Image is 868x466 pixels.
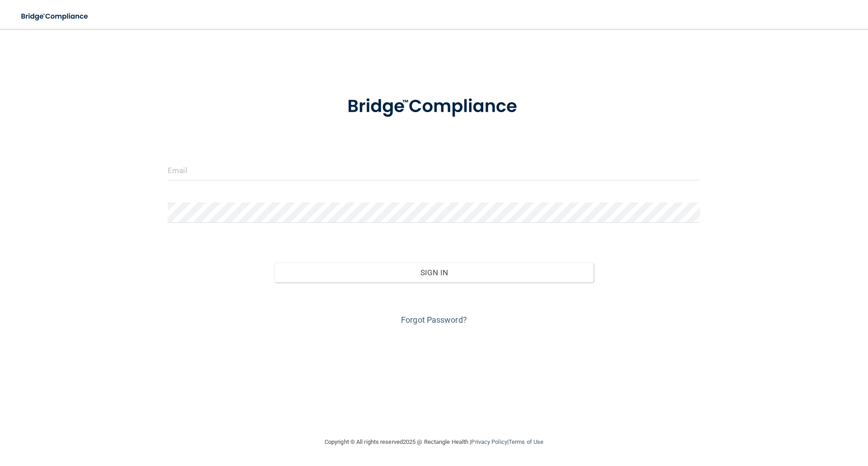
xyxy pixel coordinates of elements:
img: bridge_compliance_login_screen.278c3ca4.svg [14,7,97,26]
a: Privacy Policy [471,438,507,445]
input: Email [168,160,700,180]
a: Forgot Password? [401,315,467,325]
a: Terms of Use [509,438,543,445]
img: bridge_compliance_login_screen.278c3ca4.svg [329,83,539,130]
button: Sign In [274,263,594,282]
div: Copyright © All rights reserved 2025 @ Rectangle Health | | [269,428,599,457]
